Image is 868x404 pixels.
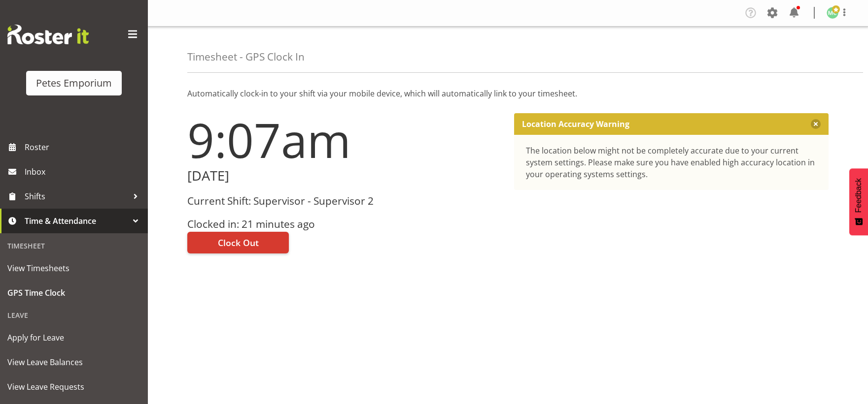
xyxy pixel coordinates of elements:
h1: 9:07am [187,113,502,166]
div: The location below might not be completely accurate due to your current system settings. Please m... [526,145,817,180]
a: View Leave Requests [2,374,145,399]
button: Feedback - Show survey [849,168,868,235]
img: Rosterit website logo [7,25,89,44]
span: Shifts [25,189,128,204]
p: Location Accuracy Warning [522,119,629,129]
span: View Leave Balances [7,355,140,370]
a: View Timesheets [2,256,145,280]
span: Apply for Leave [7,330,140,345]
span: View Leave Requests [7,379,140,394]
span: Time & Attendance [25,214,128,228]
span: Clock Out [218,236,259,249]
div: Leave [2,305,145,325]
div: Petes Emporium [36,76,112,91]
img: melissa-cowen2635.jpg [827,7,838,19]
div: Timesheet [2,236,145,256]
span: View Timesheets [7,261,140,276]
span: Roster [25,140,143,155]
a: View Leave Balances [2,350,145,374]
span: Inbox [25,164,143,179]
button: Clock Out [187,232,289,253]
a: Apply for Leave [2,325,145,350]
h3: Current Shift: Supervisor - Supervisor 2 [187,195,502,207]
a: GPS Time Clock [2,280,145,305]
span: Feedback [854,178,863,213]
h3: Clocked in: 21 minutes ago [187,218,502,230]
span: GPS Time Clock [7,285,140,300]
button: Close message [811,119,821,129]
h2: [DATE] [187,168,502,184]
p: Automatically clock-in to your shift via your mobile device, which will automatically link to you... [187,88,829,99]
h4: Timesheet - GPS Clock In [187,51,305,62]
